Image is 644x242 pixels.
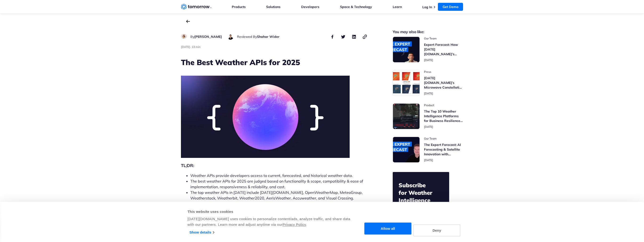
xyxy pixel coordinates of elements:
span: post catecory [424,70,463,74]
a: Solutions [266,5,280,9]
span: publish date [424,92,433,95]
div: author name [190,34,222,39]
div: [DATE][DOMAIN_NAME] uses cookies to personalize content/ads, analyze traffic, and share data with... [188,216,351,227]
span: publish date [181,45,190,49]
a: Read The Expert Forecast: AI Forecasting & Satellite Innovation with Randy Chase [393,137,463,163]
a: Get Demo [438,3,463,11]
button: Deny [413,224,460,236]
button: Allow all [364,223,412,235]
a: Read Expert Forecast: How Tomorrow.io’s Microwave Sounders Are Revolutionizing Hurricane Monitoring [393,37,463,62]
button: copy link to clipboard [362,34,368,39]
a: Privacy Policy [283,222,306,226]
li: The top weather APIs in [DATE] include [DATE][DOMAIN_NAME], OpenWeatherMap, MeteoGroup, Weatherst... [190,190,368,201]
span: · [190,45,191,49]
a: Products [232,5,246,9]
a: Read The Top 10 Weather Intelligence Platforms for Business Resilience in 2025 [393,103,463,129]
h2: Subscribe for Weather Intelligence Insights [399,181,443,211]
button: share this post on facebook [330,34,335,39]
h2: You may also like: [393,30,463,34]
a: Show details [189,229,214,236]
li: The best weather APIs for 2025 are judged based on functionality & scope, compatibility & ease of... [190,178,368,190]
h3: The Top 10 Weather Intelligence Platforms for Business Resilience in [DATE] [424,109,463,123]
button: share this post on twitter [340,34,346,39]
div: This website uses cookies [188,209,351,215]
span: post catecory [424,137,463,141]
h3: The Expert Forecast: AI Forecasting & Satellite Innovation with [PERSON_NAME] [424,142,463,156]
img: Shahar Wider [228,34,233,40]
h3: Expert Forecast: How [DATE][DOMAIN_NAME]’s Microwave Sounders Are Revolutionizing Hurricane Monit... [424,42,463,56]
img: Ruth Favela [181,34,187,39]
span: publish date [424,125,433,129]
span: publish date [424,58,433,62]
h3: [DATE][DOMAIN_NAME]’s Microwave Constellation Ready To Help This Hurricane Season [424,76,463,90]
a: Log In [422,5,432,9]
button: share this post on linkedin [351,34,357,39]
h2: TL;DR: [181,162,368,169]
h1: The Best Weather APIs for 2025 [181,57,368,67]
a: back to the main blog page [186,20,190,23]
a: Home link [181,3,212,10]
span: By [190,35,194,39]
a: Space & Technology [340,5,372,9]
div: author name [237,34,280,39]
span: Reviewed By [237,35,257,39]
span: publish date [424,158,433,162]
span: Estimated reading time [192,45,200,49]
a: Developers [301,5,319,9]
a: Read Tomorrow.io’s Microwave Constellation Ready To Help This Hurricane Season [393,70,463,96]
li: The all-around best Weather API for 2025 is [DATE][DOMAIN_NAME]’s Weather API, offering 80+ data ... [190,201,368,212]
li: Weather APIs provide developers access to current, forecasted, and historical weather data. [190,173,368,178]
span: post catecory [424,37,463,40]
span: post catecory [424,103,463,107]
a: Learn [393,5,402,9]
